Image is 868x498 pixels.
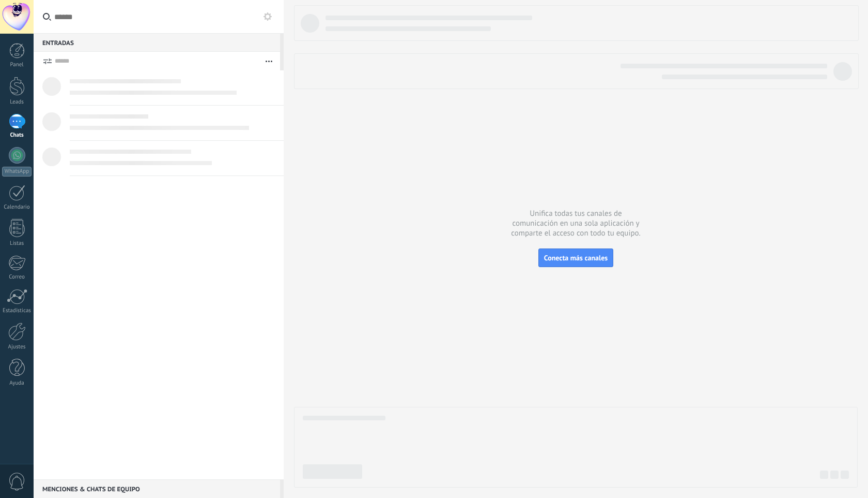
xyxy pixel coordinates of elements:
[2,167,32,177] div: WhatsApp
[2,344,32,350] div: Ajustes
[2,307,32,314] div: Estadísticas
[2,204,32,211] div: Calendario
[538,248,613,267] button: Conecta más canales
[2,380,32,387] div: Ayuda
[2,62,32,68] div: Panel
[2,240,32,247] div: Listas
[2,132,32,139] div: Chats
[2,274,32,281] div: Correo
[544,253,608,262] span: Conecta más canales
[34,33,280,52] div: Entradas
[2,99,32,106] div: Leads
[34,479,280,498] div: Menciones & Chats de equipo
